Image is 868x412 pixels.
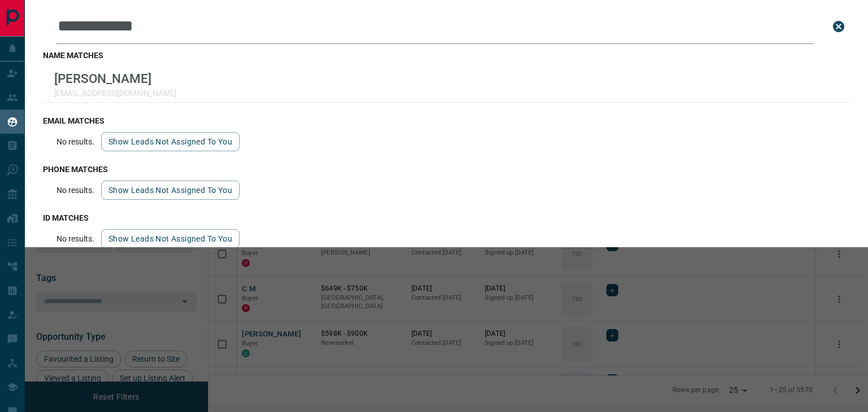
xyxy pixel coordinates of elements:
[827,15,850,38] button: close search bar
[101,181,240,200] button: show leads not assigned to you
[54,71,176,86] p: [PERSON_NAME]
[43,213,850,222] h3: id matches
[43,165,850,174] h3: phone matches
[101,229,240,248] button: show leads not assigned to you
[43,116,850,125] h3: email matches
[43,51,850,60] h3: name matches
[57,137,94,146] p: No results.
[57,186,94,195] p: No results.
[57,234,94,243] p: No results.
[54,89,176,98] p: [EMAIL_ADDRESS][DOMAIN_NAME]
[101,132,240,151] button: show leads not assigned to you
